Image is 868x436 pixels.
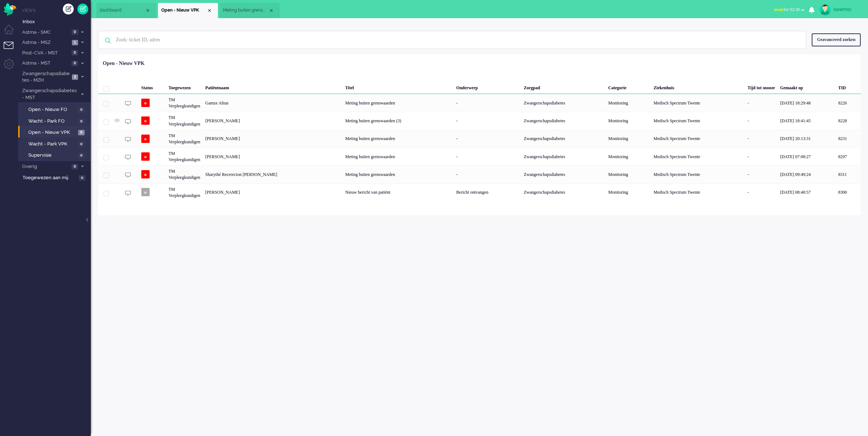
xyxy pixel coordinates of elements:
[343,184,454,201] div: Nieuw bericht van patiënt
[521,184,606,201] div: Zwangerschapsdiabetes
[203,184,342,201] div: [PERSON_NAME]
[606,165,651,183] div: Monitoring
[21,151,90,159] a: Supervisie 0
[77,4,88,15] a: Quick Ticket
[606,184,651,201] div: Monitoring
[343,94,454,112] div: Meting buiten grenswaarden
[343,130,454,148] div: Meting buiten grenswaarden
[21,128,90,136] a: Open - Nieuw VPK 6
[4,5,16,10] a: Omnidesk
[141,99,150,107] span: o
[28,152,76,159] span: Supervisie
[745,148,778,165] div: -
[125,172,131,178] img: ic_chat_grey.svg
[774,7,784,12] span: away
[166,130,203,148] div: TM Verpleegkundigen
[454,130,521,148] div: -
[745,130,778,148] div: -
[98,165,861,183] div: 8311
[268,8,274,13] div: Close tab
[745,184,778,201] div: -
[651,148,745,165] div: Medisch Spectrum Twente
[21,39,70,46] span: Astma - MSZ
[72,74,78,80] span: 2
[22,7,91,13] li: Views
[651,94,745,112] div: Medisch Spectrum Twente
[4,25,20,41] li: Dashboard menu
[103,60,145,67] div: Open - Nieuw VPK
[28,118,76,125] span: Wacht - Park FO
[21,17,91,25] a: Inbox
[454,148,521,165] div: -
[454,184,521,201] div: Bericht ontvangen
[125,154,131,160] img: ic_chat_grey.svg
[141,170,150,178] span: o
[836,112,861,129] div: 8228
[139,79,166,94] div: Status
[778,165,836,183] div: [DATE] 09:49:24
[166,165,203,183] div: TM Verpleegkundigen
[836,79,861,94] div: TID
[820,4,831,15] img: avatar
[21,70,70,84] span: Zwangerschapsdiabetes - MZH
[745,79,778,94] div: Tijd tot snooze
[4,59,20,75] li: Admin menu
[166,148,203,165] div: TM Verpleegkundigen
[21,173,91,181] a: Toegewezen aan mij 0
[778,184,836,201] div: [DATE] 08:40:57
[21,29,69,36] span: Astma - SMC
[606,94,651,112] div: Monitoring
[28,141,76,148] span: Wacht - Park VPK
[223,7,268,13] span: Meting buiten grenswaarden (3)
[343,165,454,183] div: Meting buiten grenswaarden
[21,50,69,57] span: Post-CVA - MST
[78,130,85,135] span: 6
[778,94,836,112] div: [DATE] 18:29:48
[28,106,76,113] span: Open - Nieuw FO
[161,7,207,13] span: Open - Nieuw VPK
[166,94,203,112] div: TM Verpleegkundigen
[96,3,156,18] li: Dashboard
[21,117,90,125] a: Wacht - Park FO 0
[98,184,861,201] div: 8300
[606,130,651,148] div: Monitoring
[141,135,150,143] span: o
[812,33,861,46] div: Geavanceerd zoeken
[836,184,861,201] div: 8300
[78,153,85,158] span: 0
[778,112,836,129] div: [DATE] 18:41:45
[745,94,778,112] div: -
[21,60,69,67] span: Astma - MST
[98,130,861,148] div: 8231
[521,112,606,129] div: Zwangerschapsdiabetes
[98,148,861,165] div: 8297
[651,112,745,129] div: Medisch Spectrum Twente
[745,112,778,129] div: -
[343,112,454,129] div: Meting buiten grenswaarden (3)
[343,79,454,94] div: Titel
[166,184,203,201] div: TM Verpleegkundigen
[72,40,78,45] span: 1
[836,94,861,112] div: 8226
[125,100,131,107] img: ic_chat_grey.svg
[4,42,20,58] li: Tickets menu
[836,148,861,165] div: 8297
[778,148,836,165] div: [DATE] 07:08:27
[770,4,809,15] button: awayfor 02:30
[72,61,78,66] span: 0
[28,129,76,136] span: Open - Nieuw VPK
[818,4,861,15] a: isawmsc
[125,119,131,125] img: ic_chat_grey.svg
[521,148,606,165] div: Zwangerschapsdiabetes
[125,190,131,196] img: ic_chat_grey.svg
[521,94,606,112] div: Zwangerschapsdiabetes
[203,79,342,94] div: Patiëntnaam
[141,116,150,125] span: o
[78,141,85,147] span: 0
[778,130,836,148] div: [DATE] 20:13:31
[606,79,651,94] div: Categorie
[4,3,16,16] img: flow_omnibird.svg
[651,165,745,183] div: Medisch Spectrum Twente
[98,94,861,112] div: 8226
[203,130,342,148] div: [PERSON_NAME]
